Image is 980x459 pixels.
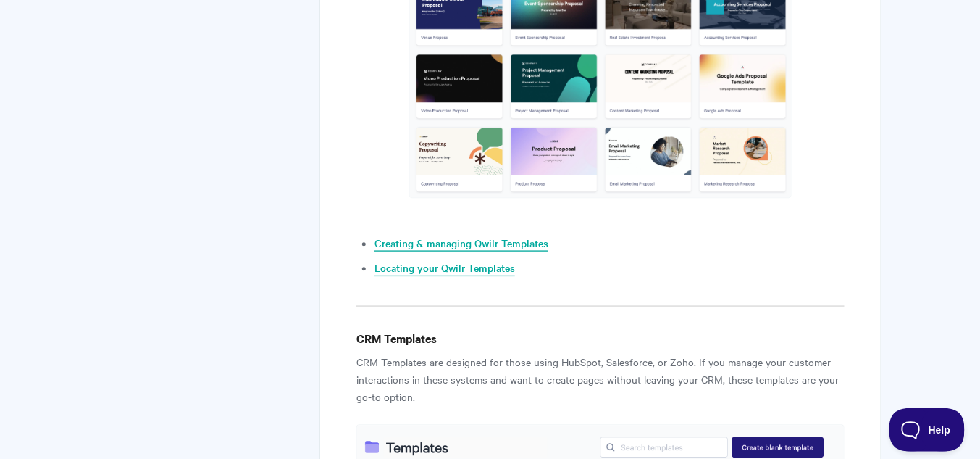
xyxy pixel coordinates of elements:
[356,353,844,405] p: CRM Templates are designed for those using HubSpot, Salesforce, or Zoho. If you manage your custo...
[889,408,966,452] iframe: Toggle Customer Support
[374,260,515,276] a: Locating your Qwilr Templates
[356,329,844,347] h4: CRM Templates
[374,236,548,252] a: Creating & managing Qwilr Templates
